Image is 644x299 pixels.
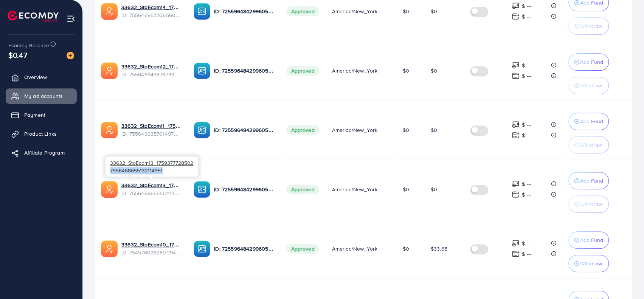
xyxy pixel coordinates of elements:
[512,2,520,10] img: top-up amount
[402,8,409,15] span: $0
[6,70,77,85] a: Overview
[580,235,603,245] p: Add Fund
[214,66,274,75] p: ID: 7255964842996056065
[121,189,182,197] span: ID: 7556468655132114951
[332,8,377,15] span: America/New_York
[431,245,447,253] span: $33.65
[522,71,531,81] p: $ ---
[121,11,182,19] span: ID: 7556469572065607696
[67,14,75,23] img: menu
[580,81,602,90] p: Withdraw
[214,7,274,16] p: ID: 7255964842996056065
[101,181,118,198] img: ic-ads-acc.e4c84228.svg
[214,244,274,253] p: ID: 7255964842996056065
[512,61,520,69] img: top-up amount
[194,62,210,79] img: ic-ba-acc.ded83a64.svg
[121,181,182,189] a: 33632_StoEcom13_1759377728502
[522,190,531,199] p: $ ---
[402,186,409,193] span: $0
[512,121,520,129] img: top-up amount
[194,181,210,198] img: ic-ba-acc.ded83a64.svg
[121,71,182,78] span: ID: 7556469438797332496
[121,241,182,248] a: 33632_StoEcom10_1756884312947
[522,12,531,21] p: $ ---
[522,61,531,70] p: $ ---
[580,22,602,31] p: Withdraw
[121,3,182,19] div: <span class='underline'>33632_StoEcom14_1759377763347</span></br>7556469572065607696
[6,107,77,122] a: Payment
[8,42,49,49] span: Ecomdy Balance
[568,172,609,189] button: Add Fund
[121,130,182,138] span: ID: 7556469357014974465
[106,156,198,177] div: 7556468655132114951
[24,73,47,81] span: Overview
[522,131,531,140] p: $ ---
[522,2,531,11] p: $ ---
[431,67,437,74] span: $0
[8,11,59,22] img: logo
[512,131,520,139] img: top-up amount
[101,3,118,20] img: ic-ads-acc.e4c84228.svg
[512,191,520,198] img: top-up amount
[286,184,319,194] span: Approved
[512,72,520,80] img: top-up amount
[332,67,377,74] span: America/New_York
[568,136,609,153] button: Withdraw
[431,186,437,193] span: $0
[512,239,520,247] img: top-up amount
[568,231,609,249] button: Add Fund
[24,149,65,156] span: Affiliate Program
[194,122,210,138] img: ic-ba-acc.ded83a64.svg
[121,122,182,130] a: 33632_StoEcom11_1759377651074
[110,159,193,166] span: 33632_StoEcom13_1759377728502
[121,249,182,256] span: ID: 7545760262800949256
[522,120,531,129] p: $ ---
[286,66,319,76] span: Approved
[24,92,63,100] span: My ad accounts
[431,8,437,15] span: $0
[121,63,182,78] div: <span class='underline'>33632_StoEcom12_1759377691437</span></br>7556469438797332496
[121,122,182,138] div: <span class='underline'>33632_StoEcom11_1759377651074</span></br>7556469357014974465
[101,62,118,79] img: ic-ads-acc.e4c84228.svg
[568,255,609,272] button: Withdraw
[24,130,57,138] span: Product Links
[580,176,603,185] p: Add Fund
[332,186,377,193] span: America/New_York
[402,245,409,253] span: $0
[286,125,319,135] span: Approved
[522,180,531,189] p: $ ---
[580,140,602,149] p: Withdraw
[6,126,77,141] a: Product Links
[101,122,118,138] img: ic-ads-acc.e4c84228.svg
[286,6,319,16] span: Approved
[402,67,409,74] span: $0
[580,200,602,209] p: Withdraw
[568,113,609,130] button: Add Fund
[121,241,182,256] div: <span class='underline'>33632_StoEcom10_1756884312947</span></br>7545760262800949256
[67,52,74,59] img: image
[194,240,210,257] img: ic-ba-acc.ded83a64.svg
[512,12,520,20] img: top-up amount
[568,53,609,71] button: Add Fund
[580,57,603,67] p: Add Fund
[580,117,603,126] p: Add Fund
[568,195,609,213] button: Withdraw
[580,259,602,268] p: Withdraw
[612,265,638,293] iframe: Chat
[402,126,409,134] span: $0
[194,3,210,20] img: ic-ba-acc.ded83a64.svg
[568,77,609,94] button: Withdraw
[6,145,77,160] a: Affiliate Program
[214,125,274,135] p: ID: 7255964842996056065
[512,180,520,188] img: top-up amount
[214,185,274,194] p: ID: 7255964842996056065
[121,3,182,11] a: 33632_StoEcom14_1759377763347
[101,240,118,257] img: ic-ads-acc.e4c84228.svg
[568,17,609,35] button: Withdraw
[121,63,182,70] a: 33632_StoEcom12_1759377691437
[522,249,531,259] p: $ ---
[286,244,319,254] span: Approved
[24,111,45,119] span: Payment
[522,239,531,248] p: $ ---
